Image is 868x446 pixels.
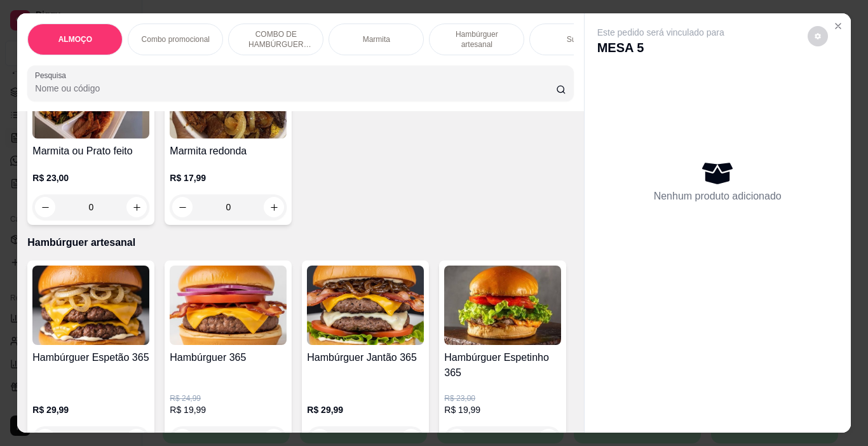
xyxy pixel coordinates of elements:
p: R$ 29,99 [32,403,149,416]
p: Sucos [567,34,588,44]
h4: Hambúrguer Espetão 365 [32,350,149,365]
img: product-image [32,266,149,345]
p: Hambúrguer artesanal [27,235,573,250]
img: product-image [444,266,561,345]
button: decrease-product-quantity [808,26,828,46]
label: Pesquisa [35,70,71,81]
h4: Hambúrguer 365 [170,350,287,365]
p: Este pedido será vinculado para [597,26,724,39]
p: R$ 24,99 [170,393,287,403]
p: Marmita [363,34,390,44]
p: COMBO DE HAMBÚRGUER ARTESANAL [239,29,313,50]
p: R$ 19,99 [170,403,287,416]
p: R$ 23,00 [444,393,561,403]
input: Pesquisa [35,82,556,95]
p: R$ 17,99 [170,172,287,184]
h4: Hambúrguer Jantão 365 [307,350,424,365]
p: ALMOÇO [58,34,92,44]
h4: Marmita redonda [170,144,287,159]
p: R$ 23,00 [32,172,149,184]
img: product-image [170,266,287,345]
h4: Hambúrguer Espetinho 365 [444,350,561,381]
p: Nenhum produto adicionado [654,189,782,204]
p: Combo promocional [142,34,210,44]
h4: Marmita ou Prato feito [32,144,149,159]
p: Hambúrguer artesanal [440,29,513,50]
button: Close [828,16,848,36]
p: R$ 29,99 [307,403,424,416]
img: product-image [307,266,424,345]
p: MESA 5 [597,39,724,57]
p: R$ 19,99 [444,403,561,416]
